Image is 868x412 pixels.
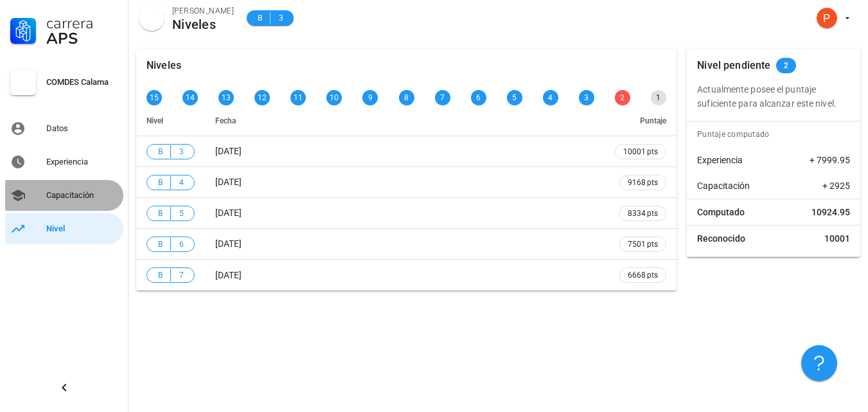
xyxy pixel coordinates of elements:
a: Datos [5,113,123,144]
span: 8334 pts [628,207,658,220]
span: 5 [176,207,186,220]
span: Capacitación [697,179,750,192]
span: 2 [784,58,788,73]
a: Nivel [5,213,123,244]
div: 13 [218,90,234,105]
div: 7 [435,90,450,105]
span: 3 [276,12,286,24]
span: 3 [176,145,186,158]
a: Capacitación [5,180,123,211]
div: avatar [139,5,164,31]
div: 9 [362,90,378,105]
span: B [155,269,165,282]
div: 4 [543,90,558,105]
div: Experiencia [46,157,118,167]
span: Experiencia [697,154,743,166]
span: Reconocido [697,232,745,245]
span: [DATE] [215,270,242,280]
span: 7501 pts [628,238,658,251]
p: Actualmente posee el puntaje suficiente para alcanzar este nivel. [697,82,850,111]
span: B [155,238,165,251]
span: 10001 pts [623,145,658,158]
span: 7 [176,269,186,282]
div: APS [46,31,118,46]
div: 2 [615,90,630,105]
div: 6 [471,90,486,105]
div: 8 [399,90,414,105]
span: Nivel [146,116,163,125]
span: Puntaje [640,116,666,125]
div: Carrera [46,15,118,31]
div: Nivel [46,224,118,234]
span: 6 [176,238,186,251]
div: 12 [254,90,270,105]
span: [DATE] [215,177,242,187]
span: [DATE] [215,208,242,218]
th: Fecha [205,105,605,136]
div: avatar [817,8,837,28]
div: Niveles [172,17,234,31]
a: Experiencia [5,147,123,177]
div: Datos [46,123,118,134]
div: 10 [326,90,342,105]
th: Nivel [136,105,205,136]
span: 6668 pts [628,269,658,282]
span: B [155,207,165,220]
div: 14 [182,90,198,105]
span: [DATE] [215,238,242,249]
div: 5 [507,90,522,105]
span: Computado [697,206,745,219]
span: 9168 pts [628,176,658,189]
span: B [155,176,165,189]
div: 11 [290,90,306,105]
div: Nivel pendiente [697,49,770,82]
span: 4 [176,176,186,189]
span: B [254,12,265,24]
div: 3 [579,90,594,105]
span: + 2925 [822,179,850,192]
div: Puntaje computado [692,121,860,147]
span: + 7999.95 [810,154,850,166]
span: B [155,145,165,158]
th: Puntaje [605,105,677,136]
span: Fecha [215,116,236,125]
div: 1 [651,90,666,105]
div: Capacitación [46,190,118,201]
span: 10924.95 [811,206,850,219]
div: Niveles [146,49,181,82]
div: 15 [146,90,162,105]
div: COMDES Calama [46,77,118,87]
span: 10001 [824,232,850,245]
span: [DATE] [215,146,242,156]
div: [PERSON_NAME] [172,4,234,17]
